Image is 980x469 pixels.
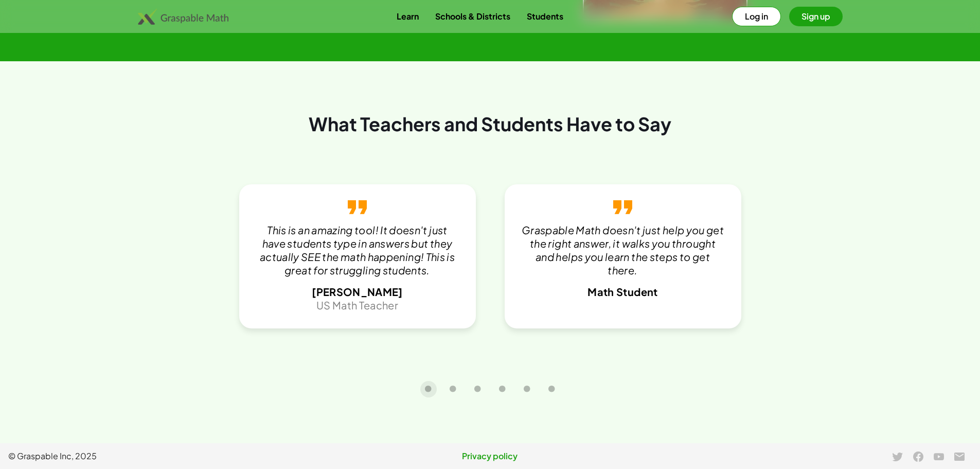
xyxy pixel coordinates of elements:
button: Carousel slide 5 of 6 [519,381,536,397]
a: Privacy policy [329,450,650,462]
button: Carousel slide 1 of 6 [420,381,437,397]
span: © Graspable Inc, 2025 [8,450,329,462]
button: Sign up [789,7,843,26]
button: Carousel slide 2 of 6 [445,381,461,397]
p: Graspable Math doesn't just help you get the right answer, it walks you throught and helps you le... [521,223,725,277]
span: Math Student [587,285,657,298]
button: Carousel slide 4 of 6 [494,381,511,397]
p: This is an amazing tool! It doesn't just have students type in answers but they actually SEE the ... [256,223,459,277]
a: Students [519,7,572,26]
span: [PERSON_NAME] [312,285,403,298]
button: Carousel slide 6 of 6 [544,381,560,397]
button: Carousel slide 3 of 6 [470,381,486,397]
a: Schools & Districts [427,7,519,26]
div: What Teachers and Students Have to Say [136,61,844,141]
a: Learn [388,7,427,26]
button: Log in [732,7,781,26]
span: US Math Teacher [316,299,398,311]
